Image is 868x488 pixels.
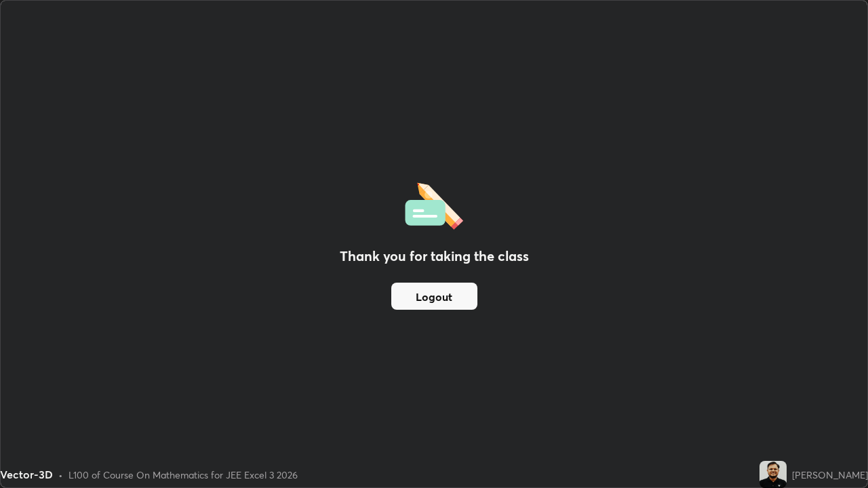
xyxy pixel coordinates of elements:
[792,468,868,482] div: [PERSON_NAME]
[58,468,63,482] div: •
[68,468,298,482] div: L100 of Course On Mathematics for JEE Excel 3 2026
[759,461,787,488] img: 73d70f05cd564e35b158daee22f98a87.jpg
[391,283,477,310] button: Logout
[340,246,529,266] h2: Thank you for taking the class
[405,178,463,230] img: offlineFeedback.1438e8b3.svg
